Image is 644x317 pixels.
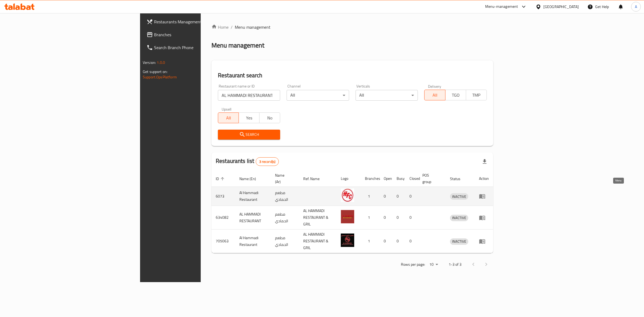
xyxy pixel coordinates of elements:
img: AL HAMMADI RESTAURANT [341,210,354,223]
h2: Restaurants list [216,157,279,166]
th: Closed [405,170,418,187]
button: All [424,90,445,100]
td: AL HAMMADI RESTAURANT & GRIL [299,229,336,253]
a: Support.OpsPlatform [143,74,177,81]
span: TGO [448,91,464,99]
td: 0 [392,187,405,206]
span: INACTIVE [450,238,468,245]
div: Menu [479,238,489,245]
td: 0 [392,206,405,229]
span: Yes [241,114,257,122]
img: Al Hammadi Restaurant [341,188,354,202]
span: All [220,114,237,122]
td: 0 [405,206,418,229]
span: 1.0.0 [157,59,165,66]
span: Search [222,131,276,138]
div: All [287,90,349,101]
button: No [259,112,280,123]
p: 1-3 of 3 [449,261,462,268]
div: Rows per page: [427,261,440,269]
span: No [262,114,278,122]
span: All [427,91,443,99]
button: TGO [445,90,466,100]
a: Branches [142,28,248,41]
span: POS group [422,172,439,185]
td: 1 [361,229,379,253]
nav: breadcrumb [211,24,493,30]
th: Action [475,170,493,187]
span: INACTIVE [450,194,468,200]
td: مطعم الحمادي [271,206,299,229]
div: Menu [479,214,489,221]
div: All [356,90,418,101]
div: Menu-management [485,3,518,10]
label: Delivery [428,84,441,88]
td: مطعم الحمادي [271,229,299,253]
td: مطعم الحمادي [271,187,299,206]
input: Search for restaurant name or ID.. [218,90,280,101]
td: 0 [379,229,392,253]
td: Al Hammadi Restaurant [235,187,271,206]
span: Search Branch Phone [154,44,243,51]
td: 0 [379,187,392,206]
span: Version: [143,59,156,66]
th: Busy [392,170,405,187]
span: INACTIVE [450,215,468,221]
a: Search Branch Phone [142,41,248,54]
button: TMP [466,90,487,100]
div: INACTIVE [450,215,468,221]
th: Branches [361,170,379,187]
td: 0 [405,229,418,253]
span: 3 record(s) [256,159,279,164]
span: Restaurants Management [154,19,243,25]
span: Name (En) [239,176,263,182]
button: Yes [239,112,259,123]
td: Al Hammadi Restaurant [235,229,271,253]
td: 1 [361,187,379,206]
button: Search [218,130,280,140]
div: INACTIVE [450,193,468,200]
span: Status [450,176,467,182]
img: Al Hammadi Restaurant [341,234,354,247]
table: enhanced table [211,170,493,253]
div: Total records count [256,157,279,166]
span: Ref. Name [303,176,327,182]
th: Open [379,170,392,187]
td: AL HAMMADI RESTAURANT & GRIL [299,206,336,229]
span: Menu management [235,24,270,30]
td: 0 [379,206,392,229]
span: ID [216,176,226,182]
a: Restaurants Management [142,15,248,28]
td: 1 [361,206,379,229]
span: A [635,4,637,10]
span: Branches [154,31,243,38]
h2: Restaurant search [218,71,487,79]
span: TMP [468,91,485,99]
div: [GEOGRAPHIC_DATA] [543,4,579,10]
label: Upsell [222,107,232,111]
td: 0 [392,229,405,253]
p: Rows per page: [401,261,425,268]
td: 0 [405,187,418,206]
span: Get support on: [143,68,167,75]
td: AL HAMMADI RESTAURANT [235,206,271,229]
span: Name (Ar) [275,172,292,185]
th: Logo [336,170,361,187]
button: All [218,112,239,123]
div: Export file [478,155,491,168]
div: INACTIVE [450,238,468,245]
